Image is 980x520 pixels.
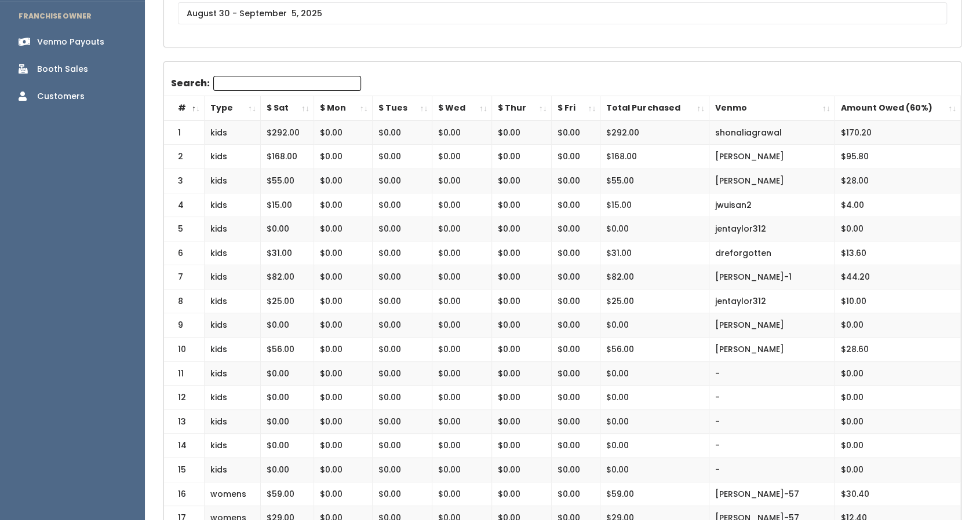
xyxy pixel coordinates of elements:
[164,120,205,145] td: 1
[491,338,551,362] td: $0.00
[314,289,372,313] td: $0.00
[314,386,372,410] td: $0.00
[260,434,314,458] td: $0.00
[491,241,551,265] td: $0.00
[37,90,85,102] div: Customers
[260,338,314,362] td: $56.00
[205,338,261,362] td: kids
[551,361,600,386] td: $0.00
[709,217,834,241] td: jentaylor312
[709,289,834,313] td: jentaylor312
[205,289,261,313] td: kids
[835,217,961,241] td: $0.00
[551,289,600,313] td: $0.00
[709,120,834,145] td: shonaliagrawal
[164,193,205,217] td: 4
[260,289,314,313] td: $25.00
[835,145,961,169] td: $95.80
[835,482,961,506] td: $30.40
[600,289,709,313] td: $25.00
[835,96,961,120] th: Amount Owed (60%): activate to sort column ascending
[372,434,432,458] td: $0.00
[432,482,492,506] td: $0.00
[551,120,600,145] td: $0.00
[709,169,834,193] td: [PERSON_NAME]
[164,361,205,386] td: 11
[260,217,314,241] td: $0.00
[835,120,961,145] td: $170.20
[835,313,961,338] td: $0.00
[260,193,314,217] td: $15.00
[551,338,600,362] td: $0.00
[205,120,261,145] td: kids
[205,313,261,338] td: kids
[709,241,834,265] td: dreforgotten
[709,193,834,217] td: jwuisan2
[164,96,205,120] th: #: activate to sort column descending
[260,482,314,506] td: $59.00
[260,361,314,386] td: $0.00
[600,386,709,410] td: $0.00
[491,289,551,313] td: $0.00
[314,482,372,506] td: $0.00
[835,289,961,313] td: $10.00
[205,386,261,410] td: kids
[205,434,261,458] td: kids
[37,36,104,48] div: Venmo Payouts
[372,217,432,241] td: $0.00
[491,313,551,338] td: $0.00
[432,169,492,193] td: $0.00
[164,457,205,482] td: 15
[491,120,551,145] td: $0.00
[314,241,372,265] td: $0.00
[372,457,432,482] td: $0.00
[372,409,432,434] td: $0.00
[709,361,834,386] td: -
[205,193,261,217] td: kids
[600,120,709,145] td: $292.00
[709,145,834,169] td: [PERSON_NAME]
[600,457,709,482] td: $0.00
[551,409,600,434] td: $0.00
[314,193,372,217] td: $0.00
[551,386,600,410] td: $0.00
[709,409,834,434] td: -
[432,361,492,386] td: $0.00
[835,457,961,482] td: $0.00
[213,76,361,91] input: Search:
[600,409,709,434] td: $0.00
[164,409,205,434] td: 13
[491,145,551,169] td: $0.00
[314,169,372,193] td: $0.00
[551,313,600,338] td: $0.00
[709,386,834,410] td: -
[372,361,432,386] td: $0.00
[372,193,432,217] td: $0.00
[205,482,261,506] td: womens
[551,217,600,241] td: $0.00
[835,409,961,434] td: $0.00
[551,145,600,169] td: $0.00
[260,457,314,482] td: $0.00
[164,313,205,338] td: 9
[835,193,961,217] td: $4.00
[205,217,261,241] td: kids
[164,145,205,169] td: 2
[432,289,492,313] td: $0.00
[432,241,492,265] td: $0.00
[164,338,205,362] td: 10
[600,193,709,217] td: $15.00
[432,96,492,120] th: $ Wed: activate to sort column ascending
[600,169,709,193] td: $55.00
[372,289,432,313] td: $0.00
[600,338,709,362] td: $56.00
[260,145,314,169] td: $168.00
[178,2,947,24] input: August 30 - September 5, 2025
[260,409,314,434] td: $0.00
[432,457,492,482] td: $0.00
[551,169,600,193] td: $0.00
[709,434,834,458] td: -
[432,313,492,338] td: $0.00
[314,409,372,434] td: $0.00
[491,361,551,386] td: $0.00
